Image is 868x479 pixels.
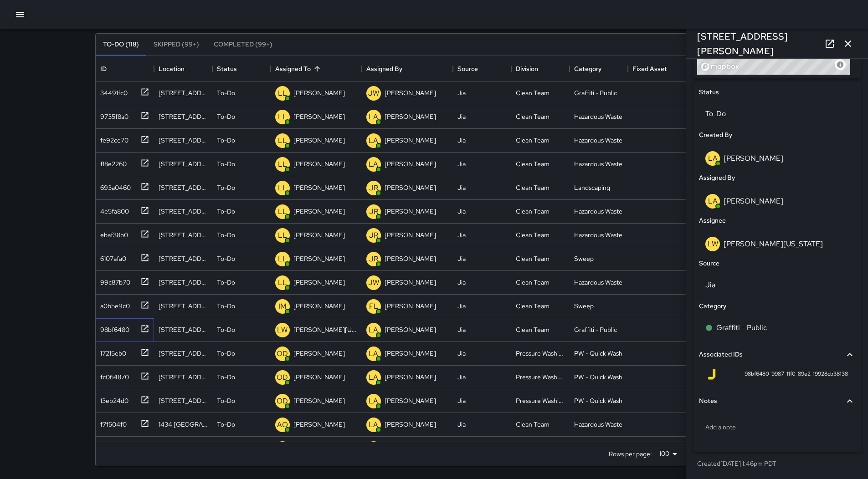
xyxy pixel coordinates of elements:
p: LA [369,348,378,359]
p: LL [278,135,287,146]
p: LL [278,112,287,122]
div: 4e5fa800 [97,203,129,216]
div: PW - Quick Wash [574,396,622,405]
div: Category [570,56,628,82]
div: Jia [457,349,466,358]
p: To-Do [217,159,235,168]
div: Jia [457,207,466,216]
div: Jia [457,230,466,239]
p: To-Do [217,396,235,405]
p: OD [277,348,288,359]
p: LA [369,419,378,430]
div: Status [212,56,271,82]
p: [PERSON_NAME] [293,88,345,97]
p: [PERSON_NAME] [385,207,436,216]
div: Sweep [574,301,594,311]
p: [PERSON_NAME] [385,136,436,145]
div: Source [457,56,478,82]
p: [PERSON_NAME] [385,278,436,287]
p: To-Do [217,349,235,358]
div: Clean Team [516,207,550,216]
p: LA [369,325,378,336]
p: [PERSON_NAME] [293,278,345,287]
p: LA [369,135,378,146]
p: JW [368,88,379,99]
div: Location [154,56,212,82]
p: IM [278,301,287,312]
p: JR [369,206,378,217]
p: [PERSON_NAME][US_STATE] [293,325,357,334]
div: 1150 Market Street [159,112,208,121]
p: AO [277,419,288,430]
p: OD [277,396,288,407]
div: Jia [457,159,466,168]
p: To-Do [217,207,235,216]
div: 9735f8a0 [97,108,128,121]
p: LA [369,112,378,122]
p: [PERSON_NAME] [293,420,345,429]
div: Jia [457,88,466,97]
button: Completed (99+) [206,34,280,56]
p: [PERSON_NAME] [293,372,345,382]
div: Pressure Washing [516,349,565,358]
p: To-Do [217,301,235,311]
div: Jia [457,301,466,311]
div: Division [511,56,570,82]
p: [PERSON_NAME] [293,112,345,121]
div: Clean Team [516,278,550,287]
div: Clean Team [516,88,550,97]
div: Clean Team [516,183,550,192]
div: 1122 Market Street [159,159,208,168]
div: f8c04fc0 [97,440,127,453]
p: [PERSON_NAME] [293,396,345,405]
div: PW - Quick Wash [574,349,622,358]
div: Assigned By [366,56,402,82]
div: Sweep [574,254,594,263]
p: [PERSON_NAME] [293,159,345,168]
div: 1434 Market Street [159,420,208,429]
p: [PERSON_NAME] [385,183,436,192]
div: Hazardous Waste [574,159,622,168]
p: To-Do [217,136,235,145]
div: 1 South Van Ness Avenue [159,325,208,334]
p: LL [278,183,287,194]
p: To-Do [217,372,235,382]
p: [PERSON_NAME] [385,254,436,263]
button: To-Do (118) [96,34,146,56]
div: 331 Hayes Street [159,301,208,311]
p: [PERSON_NAME] [385,112,436,121]
div: 98bf6480 [97,321,129,334]
div: Landscaping [574,183,610,192]
div: ID [96,56,154,82]
div: Fixed Asset [632,56,667,82]
p: [PERSON_NAME] [385,325,436,334]
p: FL [369,301,378,312]
div: Fixed Asset [628,56,686,82]
div: Jia [457,183,466,192]
p: LA [369,372,378,383]
div: Jia [457,396,466,405]
div: Jia [457,112,466,121]
div: fe92ce70 [97,132,128,145]
div: Location [159,56,185,82]
p: [PERSON_NAME] [385,301,436,311]
div: Hazardous Waste [574,420,622,429]
div: Division [516,56,538,82]
div: a0b5e9c0 [97,298,130,311]
p: LL [278,206,287,217]
div: 30 Polk Street [159,230,208,239]
p: [PERSON_NAME] [293,301,345,311]
div: Assigned To [275,56,311,82]
div: 1170 Market Street [159,88,208,97]
p: LL [278,230,287,241]
div: Status [217,56,237,82]
p: To-Do [217,88,235,97]
p: [PERSON_NAME] [293,207,345,216]
div: 1122 Market Street [159,136,208,145]
p: To-Do [217,183,235,192]
div: 13eb24d0 [97,392,128,405]
div: 679 Golden Gate Avenue [159,349,208,358]
div: Clean Team [516,159,550,168]
div: Clean Team [516,254,550,263]
div: Assigned To [271,56,362,82]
